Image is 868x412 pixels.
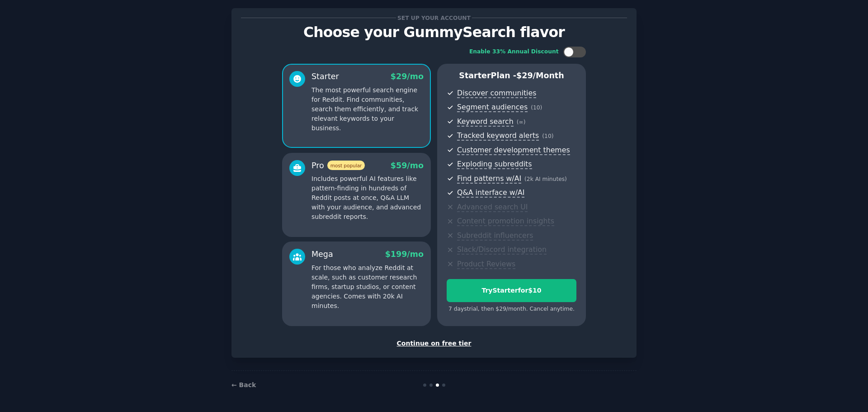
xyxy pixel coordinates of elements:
button: TryStarterfor$10 [447,279,576,302]
p: Includes powerful AI features like pattern-finding in hundreds of Reddit posts at once, Q&A LLM w... [311,174,424,222]
span: Exploding subreddits [457,160,532,169]
span: Discover communities [457,89,536,98]
p: Starter Plan - [447,70,576,81]
span: $ 199 /mo [385,250,424,259]
span: ( 2k AI minutes ) [524,176,567,182]
p: Choose your GummySearch flavor [241,24,627,40]
div: Try Starter for $10 [447,286,576,295]
span: ( 10 ) [531,104,542,111]
span: Find patterns w/AI [457,174,521,184]
span: Set up your account [396,13,472,23]
span: Advanced search UI [457,203,528,212]
span: Segment audiences [457,103,528,112]
p: For those who analyze Reddit at scale, such as customer research firms, startup studios, or conte... [311,263,424,311]
span: ( 10 ) [542,133,553,139]
p: The most powerful search engine for Reddit. Find communities, search them efficiently, and track ... [311,85,424,133]
span: Subreddit influencers [457,231,533,241]
span: Tracked keyword alerts [457,131,539,141]
div: Starter [311,71,339,82]
span: Product Reviews [457,260,515,269]
div: Pro [311,160,365,171]
span: Slack/Discord integration [457,245,547,255]
span: most popular [327,161,365,170]
div: Continue on free tier [241,339,627,348]
span: Keyword search [457,117,514,127]
span: Customer development themes [457,146,570,155]
div: 7 days trial, then $ 29 /month . Cancel anytime. [447,305,576,313]
span: Content promotion insights [457,217,554,226]
span: $ 29 /month [516,71,564,80]
span: $ 29 /mo [391,72,424,81]
div: Mega [311,249,333,260]
a: ← Back [231,381,256,388]
div: Enable 33% Annual Discount [469,48,559,56]
span: Q&A interface w/AI [457,188,524,198]
span: $ 59 /mo [391,161,424,170]
span: ( ∞ ) [517,119,526,125]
